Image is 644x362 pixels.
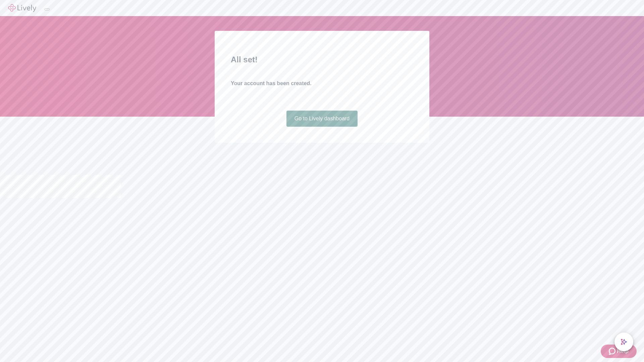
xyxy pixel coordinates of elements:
[609,347,617,355] svg: Zendesk support icon
[44,8,50,10] button: Log out
[617,347,629,355] span: Help
[614,333,633,351] button: chat
[8,4,36,12] img: Lively
[601,345,637,358] button: Zendesk support iconHelp
[286,111,358,127] a: Go to Lively dashboard
[621,339,627,345] svg: Lively AI Assistant
[231,54,413,66] h2: All set!
[231,79,413,87] h4: Your account has been created.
